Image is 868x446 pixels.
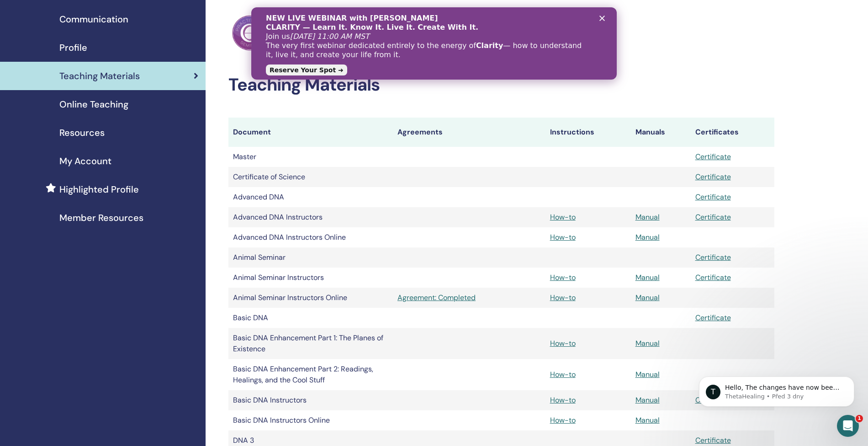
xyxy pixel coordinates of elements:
[695,192,731,202] a: Certificate
[691,118,774,147] th: Certificates
[228,247,393,268] td: Animal Seminar
[856,415,863,422] span: 1
[228,308,393,328] td: Basic DNA
[695,172,731,182] a: Certificate
[228,147,393,167] td: Master
[59,126,105,140] span: Resources
[228,410,393,430] td: Basic DNA Instructors Online
[635,415,660,425] a: Manual
[550,395,576,405] a: How-to
[545,118,631,147] th: Instructions
[393,118,545,147] th: Agreements
[228,288,393,308] td: Animal Seminar Instructors Online
[550,415,576,425] a: How-to
[635,293,660,302] a: Manual
[228,268,393,288] td: Animal Seminar Instructors
[635,212,660,222] a: Manual
[348,8,357,14] div: Zavřít
[59,211,143,225] span: Member Resources
[232,15,268,51] img: Practitioner
[635,395,660,405] a: Manual
[251,7,617,80] iframe: Intercom live chat banner
[550,370,576,379] a: How-to
[550,293,576,302] a: How-to
[228,118,393,147] th: Document
[59,69,140,83] span: Teaching Materials
[635,370,660,379] a: Manual
[635,232,660,242] a: Manual
[228,207,393,227] td: Advanced DNA Instructors
[59,12,128,26] span: Communication
[695,152,731,161] a: Certificate
[695,212,731,222] a: Certificate
[837,415,859,437] iframe: Intercom live chat
[228,328,393,359] td: Basic DNA Enhancement Part 1: The Planes of Existence
[631,118,691,147] th: Manuals
[59,41,87,54] span: Profile
[59,97,128,111] span: Online Teaching
[228,390,393,410] td: Basic DNA Instructors
[228,75,774,96] h2: Teaching Materials
[695,253,731,262] a: Certificate
[397,292,541,303] a: Agreement: Completed
[635,273,660,282] a: Manual
[228,227,393,247] td: Advanced DNA Instructors Online
[550,212,576,222] a: How-to
[228,187,393,207] td: Advanced DNA
[695,435,731,445] a: Certificate
[59,183,139,196] span: Highlighted Profile
[550,339,576,348] a: How-to
[59,154,111,168] span: My Account
[635,339,660,348] a: Manual
[695,273,731,282] a: Certificate
[228,359,393,390] td: Basic DNA Enhancement Part 2: Readings, Healings, and the Cool Stuff
[550,232,576,242] a: How-to
[228,167,393,187] td: Certificate of Science
[685,357,868,421] iframe: Intercom notifications zpráva
[695,313,731,322] a: Certificate
[550,273,576,282] a: How-to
